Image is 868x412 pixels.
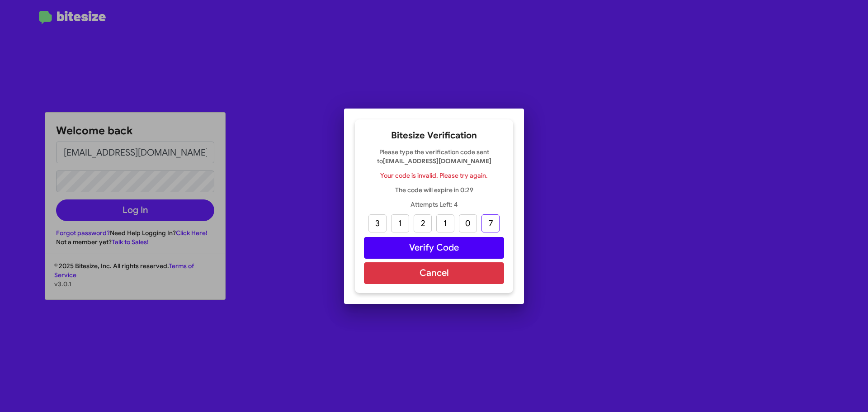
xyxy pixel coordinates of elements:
p: Your code is invalid. Please try again. [364,171,504,180]
p: The code will expire in 0:29 [364,185,504,194]
strong: [EMAIL_ADDRESS][DOMAIN_NAME] [383,157,491,165]
h2: Bitesize Verification [364,128,504,143]
button: Cancel [364,262,504,284]
button: Verify Code [364,237,504,259]
p: Attempts Left: 4 [364,200,504,209]
p: Please type the verification code sent to [364,147,504,166]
